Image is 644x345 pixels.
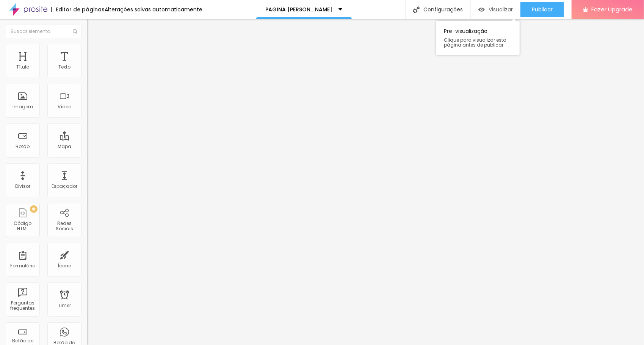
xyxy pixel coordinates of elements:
[266,7,333,12] p: PAGINA [PERSON_NAME]
[436,21,520,55] div: Pre-visualização
[52,184,77,189] div: Espaçador
[6,25,81,38] input: Buscar elemento
[87,19,644,345] iframe: Editor
[49,221,79,232] div: Redes Sociais
[591,6,633,12] span: Fazer Upgrade
[471,2,520,17] button: Visualizar
[73,29,77,34] img: Icone
[58,64,71,70] div: Texto
[58,144,71,149] div: Mapa
[8,221,38,232] div: Código HTML
[58,263,71,269] div: Ícone
[58,303,71,308] div: Timer
[444,37,512,47] span: Clique para visualizar esta página antes de publicar.
[413,6,420,13] img: Icone
[15,184,30,189] div: Divisor
[58,104,71,109] div: Vídeo
[478,6,485,13] img: view-1.svg
[10,263,35,269] div: Formulário
[16,144,30,149] div: Botão
[489,6,513,12] span: Visualizar
[51,7,105,12] div: Editor de páginas
[16,64,29,70] div: Título
[105,7,202,12] div: Alterações salvas automaticamente
[8,300,38,311] div: Perguntas frequentes
[13,104,33,109] div: Imagem
[532,6,553,12] span: Publicar
[520,2,564,17] button: Publicar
